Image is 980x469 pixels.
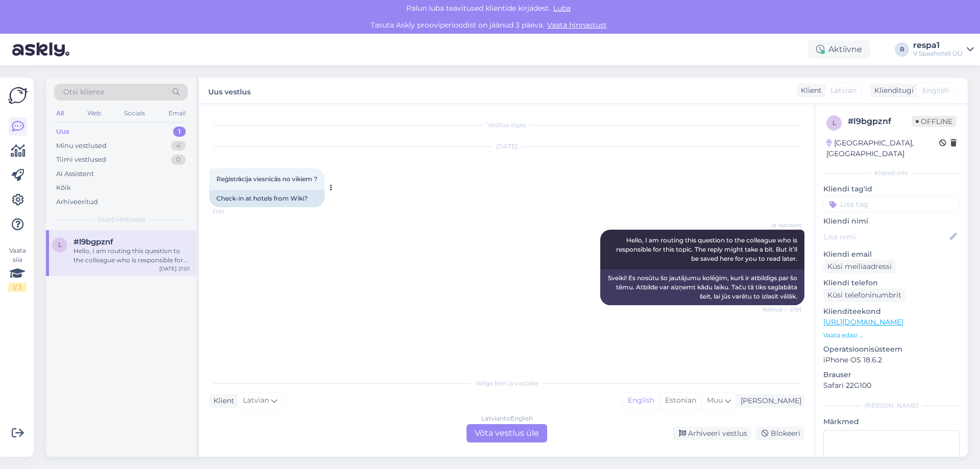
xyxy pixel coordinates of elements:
[212,208,251,215] span: 21:01
[173,127,186,137] div: 1
[823,306,960,317] p: Klienditeekond
[54,107,66,120] div: All
[97,215,145,224] span: Uued vestlused
[171,155,186,165] div: 0
[8,246,27,292] div: Vaata siia
[56,141,107,151] div: Minu vestlused
[823,401,960,410] div: [PERSON_NAME]
[63,87,104,97] span: Otsi kliente
[209,190,325,207] div: Check-in at hotels from Wiki?
[823,355,960,365] p: iPhone OS 18.6.2
[209,379,804,388] div: Valige keel ja vastake
[763,221,801,229] span: AI Assistent
[755,427,804,440] div: Blokeeri
[913,41,963,50] div: respa1
[922,85,949,96] span: English
[823,380,960,391] p: Safari 22G100
[166,107,188,120] div: Email
[56,197,98,207] div: Arhiveeritud
[673,427,751,440] div: Arhiveeri vestlus
[848,115,912,128] div: # l9bgpznf
[600,269,804,305] div: Sveiki! Es nosūtu šo jautājumu kolēģim, kurš ir atbildīgs par šo tēmu. Atbilde var aizņemt kādu l...
[763,306,801,313] span: Nähtud ✓ 21:01
[209,396,234,406] div: Klient
[208,84,251,97] label: Uus vestlus
[544,20,610,30] a: Vaata hinnastust
[616,236,799,262] span: Hello, I am routing this question to the colleague who is responsible for this topic. The reply m...
[912,116,957,127] span: Offline
[171,141,186,151] div: 4
[623,393,659,408] div: English
[659,393,701,408] div: Estonian
[823,331,960,340] p: Vaata edasi ...
[481,414,533,423] div: Latvian to English
[216,175,317,183] span: Reģistrācija viesnīcās no vikiem ?
[467,424,547,442] div: Võta vestlus üle
[823,260,896,274] div: Küsi meiliaadressi
[913,41,974,58] a: respa1V Spaahotell OÜ
[56,155,106,165] div: Tiimi vestlused
[56,183,71,193] div: Kõik
[56,127,69,137] div: Uus
[895,42,909,57] div: R
[832,119,836,127] span: l
[797,85,822,96] div: Klient
[870,85,914,96] div: Klienditugi
[823,369,960,380] p: Brauser
[58,241,62,249] span: l
[823,416,960,427] p: Märkmed
[8,283,27,292] div: 1 / 3
[8,86,28,105] img: Askly Logo
[830,85,856,96] span: Latvian
[56,169,94,179] div: AI Assistent
[824,231,948,242] input: Lisa nimi
[823,288,905,302] div: Küsi telefoninumbrit
[823,278,960,288] p: Kliendi telefon
[122,107,147,120] div: Socials
[823,249,960,260] p: Kliendi email
[808,40,870,59] div: Aktiivne
[826,138,939,159] div: [GEOGRAPHIC_DATA], [GEOGRAPHIC_DATA]
[823,344,960,355] p: Operatsioonisüsteem
[243,395,269,406] span: Latvian
[209,120,804,130] div: Vestlus algas
[73,246,190,265] div: Hello, I am routing this question to the colleague who is responsible for this topic. The reply m...
[550,4,574,13] span: Luba
[913,50,963,58] div: V Spaahotell OÜ
[209,142,804,151] div: [DATE]
[737,396,801,406] div: [PERSON_NAME]
[707,396,723,405] span: Muu
[823,317,903,327] a: [URL][DOMAIN_NAME]
[823,196,960,212] input: Lisa tag
[73,237,113,246] span: #l9bgpznf
[159,265,190,273] div: [DATE] 21:01
[823,216,960,227] p: Kliendi nimi
[85,107,103,120] div: Web
[823,184,960,194] p: Kliendi tag'id
[823,168,960,178] div: Kliendi info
